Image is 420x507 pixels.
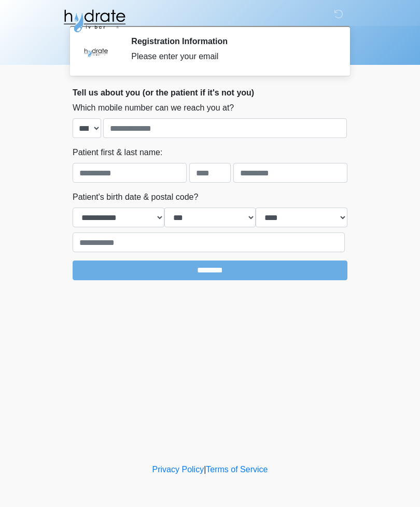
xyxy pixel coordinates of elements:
img: Hydrate IV Bar - Fort Collins Logo [62,8,127,34]
label: Which mobile number can we reach you at? [73,102,234,114]
label: Patient first & last name: [73,146,162,159]
a: Terms of Service [206,465,268,474]
div: Please enter your email [131,50,332,63]
label: Patient's birth date & postal code? [73,191,198,203]
img: Agent Avatar [80,36,111,67]
a: Privacy Policy [152,465,204,474]
a: | [204,465,206,474]
h2: Tell us about you (or the patient if it's not you) [73,88,347,98]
